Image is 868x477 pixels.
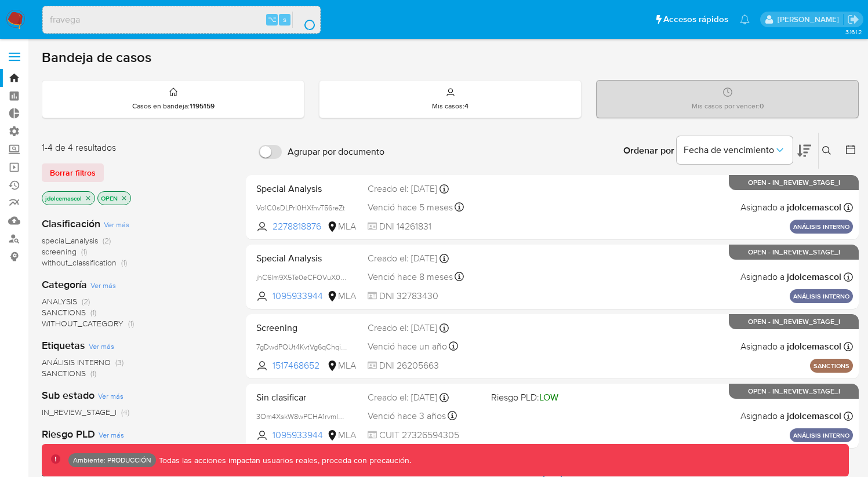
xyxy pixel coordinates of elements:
p: joaquin.dolcemascolo@mercadolibre.com [778,14,843,25]
span: ⌥ [268,14,277,25]
p: Ambiente: PRODUCCIÓN [73,458,151,463]
p: Todas las acciones impactan usuarios reales, proceda con precaución. [156,455,411,466]
a: Notificaciones [740,14,750,24]
span: s [283,14,286,25]
input: Buscar usuario o caso... [43,12,320,27]
span: Accesos rápidos [663,13,728,26]
a: Salir [847,13,859,26]
button: search-icon [292,12,316,28]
